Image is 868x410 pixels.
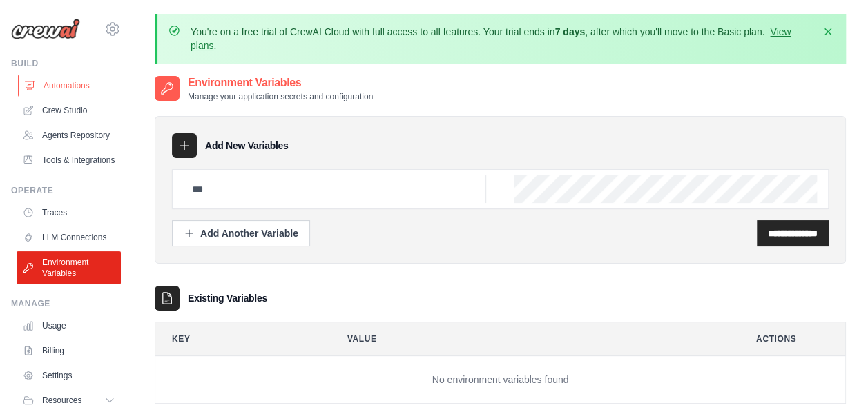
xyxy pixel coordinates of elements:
[172,220,310,246] button: Add Another Variable
[205,139,289,153] h3: Add New Variables
[11,298,121,309] div: Manage
[17,226,121,248] a: LLM Connections
[11,58,121,69] div: Build
[191,25,813,52] p: You're on a free trial of CrewAI Cloud with full access to all features. Your trial ends in , aft...
[184,226,298,240] div: Add Another Variable
[17,99,121,121] a: Crew Studio
[18,75,122,97] a: Automations
[11,19,80,39] img: Logo
[17,124,121,146] a: Agents Repository
[554,26,585,37] strong: 7 days
[17,202,121,224] a: Traces
[17,364,121,387] a: Settings
[188,75,373,91] h2: Environment Variables
[155,356,845,404] td: No environment variables found
[188,91,373,102] p: Manage your application secrets and configuration
[17,315,121,337] a: Usage
[331,322,729,355] th: Value
[17,149,121,171] a: Tools & Integrations
[188,291,267,305] h3: Existing Variables
[11,185,121,196] div: Operate
[42,395,81,406] span: Resources
[155,322,320,355] th: Key
[17,251,121,284] a: Environment Variables
[17,340,121,362] a: Billing
[740,322,845,355] th: Actions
